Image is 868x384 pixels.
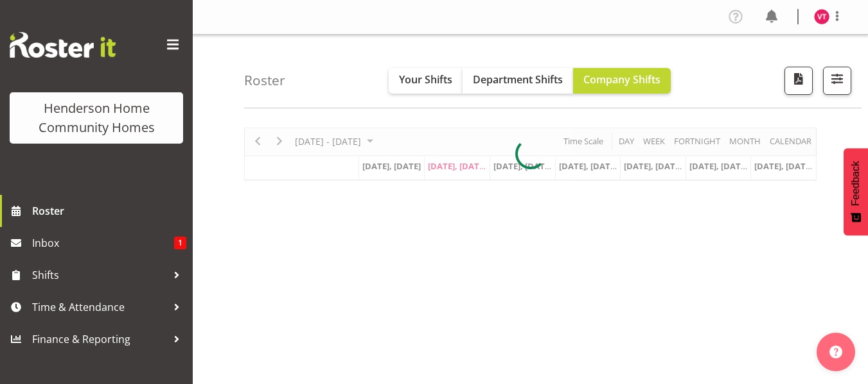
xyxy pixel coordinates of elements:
button: Company Shifts [573,68,671,94]
span: Your Shifts [399,72,452,87]
button: Filter Shifts [823,67,851,95]
span: Department Shifts [473,72,563,87]
div: Henderson Home Community Homes [22,99,170,137]
span: Roster [32,201,186,221]
span: Company Shifts [583,72,660,87]
img: help-xxl-2.png [829,346,842,358]
span: Inbox [32,233,174,253]
span: Finance & Reporting [32,330,167,349]
span: Time & Attendance [32,297,167,317]
button: Download a PDF of the roster according to the set date range. [784,67,813,95]
button: Department Shifts [463,68,573,94]
img: vanessa-thornley8527.jpg [814,9,829,24]
span: Feedback [850,161,862,206]
h4: Roster [244,73,285,88]
button: Feedback - Show survey [844,148,868,235]
span: Shifts [32,265,167,285]
span: 1 [174,237,186,249]
img: Rosterit website logo [10,32,116,58]
button: Your Shifts [389,68,463,94]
